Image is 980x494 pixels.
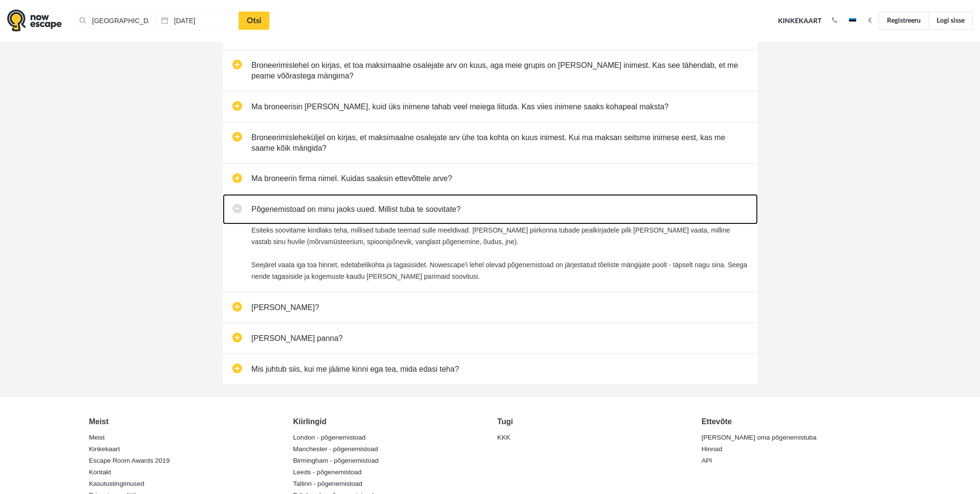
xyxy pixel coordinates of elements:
[89,442,120,455] a: Kinkekaart
[223,292,758,323] a: [PERSON_NAME]?
[223,354,758,384] a: Mis juhtub siis, kui me jääme kinni ega tea, mida edasi teha?
[89,430,104,444] a: Meist
[157,12,239,30] input: Kuupäev
[75,12,157,30] input: Koha või toa nimi
[701,442,722,455] a: Hinnad
[701,416,891,428] div: Ettevõte
[223,164,758,194] a: Ma broneerin firma nimel. Kuidas saaksin ettevõttele arve?
[89,477,144,490] a: Kasutustingimused
[849,18,856,23] img: et.jpg
[252,224,748,282] p: Esiteks soovitame kindlaks teha, millised tubade teemad sulle meeldivad. [PERSON_NAME] piirkonna ...
[497,430,510,444] a: KKK
[293,465,362,479] a: Leeds - põgenemistoad
[223,50,758,91] a: Broneerimislehel on kirjas, et toa maksimaalne osalejate arv on kuus, aga meie grupis on [PERSON_...
[293,442,378,455] a: Manchester - põgenemistoad
[223,323,758,353] a: [PERSON_NAME] panna?
[89,454,170,467] a: Escape Room Awards 2019
[497,416,687,428] div: Tugi
[863,16,877,26] button: €
[89,465,111,479] a: Kontakt
[701,430,817,444] a: [PERSON_NAME] oma põgenemistuba
[293,416,483,428] div: Kiirlingid
[928,12,973,30] a: Logi sisse
[223,194,758,224] a: Põgenemistoad on minu jaoks uued. Millist tuba te soovitate?
[293,430,365,444] a: London - põgenemistoad
[775,11,825,32] a: Kinkekaart
[89,416,279,428] div: Meist
[293,477,362,490] a: Tallinn - põgenemistoad
[879,12,929,30] a: Registreeru
[223,122,758,163] a: Broneerimisleheküljel on kirjas, et maksimaalne osalejate arv ühe toa kohta on kuus inimest. Kui ...
[7,9,62,32] img: logo
[239,12,269,30] a: Otsi
[701,454,712,467] a: API
[868,17,872,24] strong: €
[293,454,379,467] a: Birmingham - põgenemistoad
[223,91,758,122] a: Ma broneerisin [PERSON_NAME], kuid üks inimene tahab veel meiega liituda. Kas viies inimene saaks...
